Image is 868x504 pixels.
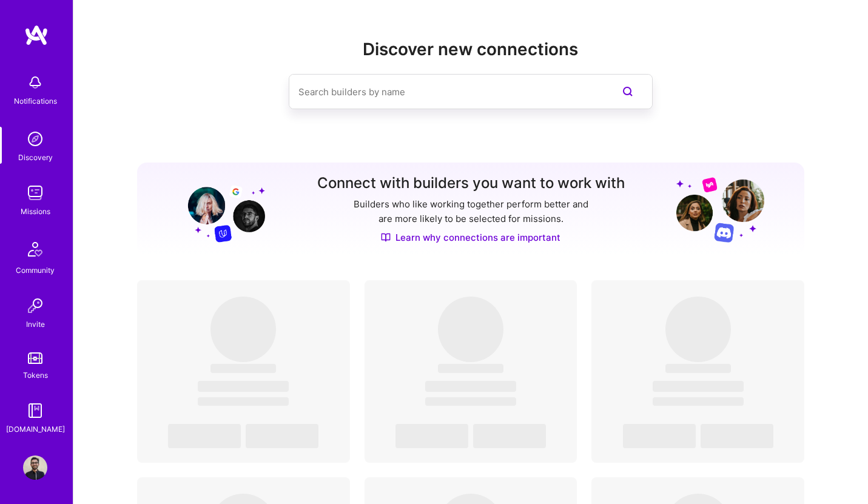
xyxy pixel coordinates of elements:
div: Discovery [18,151,53,164]
span: ‌ [395,424,468,448]
span: ‌ [168,424,241,448]
span: ‌ [210,364,276,373]
span: ‌ [623,424,696,448]
img: bell [23,70,47,95]
div: Notifications [14,95,57,107]
span: ‌ [425,397,516,406]
input: Search builders by name [298,76,594,107]
img: tokens [28,352,42,364]
a: Learn why connections are important [381,231,560,244]
img: teamwork [23,181,47,205]
p: Builders who like working together perform better and are more likely to be selected for missions. [351,197,591,226]
h3: Connect with builders you want to work with [317,175,625,192]
h2: Discover new connections [137,39,804,59]
span: ‌ [425,381,516,392]
span: ‌ [653,397,744,406]
img: User Avatar [23,455,47,480]
span: ‌ [653,381,744,392]
span: ‌ [665,364,731,373]
span: ‌ [665,297,731,362]
img: discovery [23,127,47,151]
div: Tokens [23,369,48,381]
div: Community [16,264,55,277]
div: [DOMAIN_NAME] [6,423,65,435]
span: ‌ [701,424,773,448]
div: Invite [26,318,45,331]
img: Invite [23,294,47,318]
img: logo [24,24,49,46]
span: ‌ [210,297,276,362]
img: Grow your network [676,176,764,243]
div: Missions [21,205,50,218]
span: ‌ [438,297,503,362]
span: ‌ [438,364,503,373]
img: guide book [23,398,47,423]
i: icon SearchPurple [621,84,635,99]
span: ‌ [198,397,289,406]
img: Community [21,235,50,264]
span: ‌ [198,381,289,392]
img: Grow your network [177,176,265,243]
span: ‌ [473,424,546,448]
span: ‌ [246,424,318,448]
a: User Avatar [20,455,50,480]
img: Discover [381,232,391,243]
